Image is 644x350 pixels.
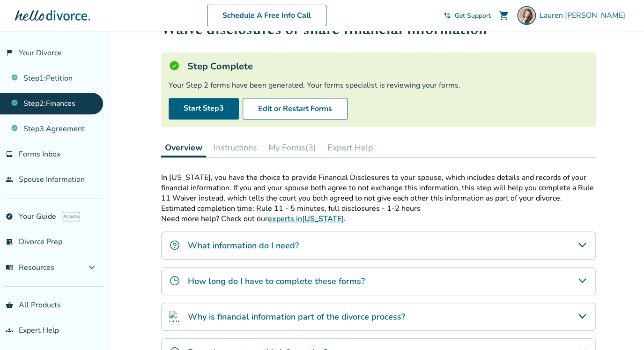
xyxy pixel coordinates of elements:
span: list_alt_check [6,238,13,246]
img: Lauren Hasz [517,6,536,25]
span: explore [6,213,13,220]
span: inbox [6,150,13,158]
img: What information do I need? [169,239,180,251]
button: Expert Help [324,138,377,157]
h4: Why is financial information part of the divorce process? [188,311,405,323]
span: expand_more [86,262,97,273]
a: Schedule A Free Info Call [207,5,326,26]
span: shopping_basket [6,301,13,309]
span: Resources [6,262,54,273]
button: Edit or Restart Forms [243,98,348,119]
h5: Step Complete [187,60,253,73]
span: phone_in_talk [444,12,451,19]
p: Estimated completion time: Rule 11 - 5 minutes, full disclosures - 1-2 hours [161,203,596,214]
p: Need more help? Check out our . [161,214,596,224]
h4: What information do I need? [188,239,299,252]
a: phone_in_talkGet Support [444,11,491,20]
p: In [US_STATE], you have the choice to provide Financial Disclosures to your spouse, which include... [161,172,596,203]
img: How long do I have to complete these forms? [169,275,180,286]
div: What information do I need? [161,231,596,260]
span: flag_2 [6,49,13,57]
span: groups [6,327,13,334]
span: people [6,176,13,183]
img: Why is financial information part of the divorce process? [169,311,180,322]
span: Forms Inbox [19,149,60,159]
div: Your Step 2 forms have been generated. Your forms specialist is reviewing your forms. [169,80,588,90]
a: Start Step3 [169,98,239,119]
button: Instructions [210,138,261,157]
button: Overview [161,138,206,157]
span: Lauren [PERSON_NAME] [540,10,629,21]
span: menu_book [6,264,13,271]
iframe: Chat Widget [597,305,644,350]
div: Why is financial information part of the divorce process? [161,303,596,331]
h4: How long do I have to complete these forms? [188,275,365,287]
button: My Forms(3) [265,138,320,157]
a: experts in[US_STATE] [268,214,344,224]
span: AI beta [62,212,80,221]
span: shopping_cart [498,10,510,21]
div: How long do I have to complete these forms? [161,267,596,295]
span: Get Support [455,11,491,20]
